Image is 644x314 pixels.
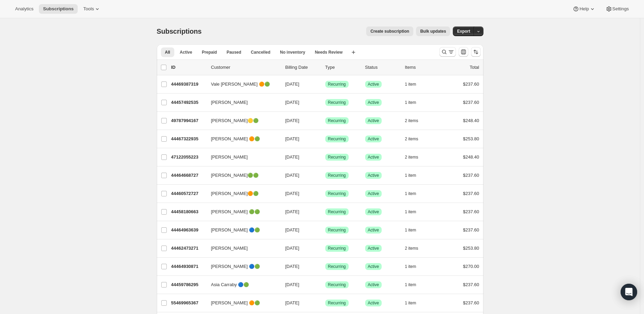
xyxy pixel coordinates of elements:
[171,263,206,270] p: 44464930871
[463,300,479,305] span: $237.60
[171,245,206,252] p: 44462473271
[325,64,360,71] div: Type
[328,82,346,87] span: Recurring
[211,190,259,197] span: [PERSON_NAME]🟠🟢
[405,98,424,107] button: 1 item
[211,136,260,142] span: [PERSON_NAME] 🟠🟢
[579,6,589,12] span: Help
[207,133,276,144] button: [PERSON_NAME] 🟠🟢
[368,209,379,215] span: Active
[251,50,271,55] span: Cancelled
[171,64,206,71] p: ID
[285,209,299,214] span: [DATE]
[171,280,479,290] div: 44459786295Asia Carraby 🔵🟢[DATE]SuccessRecurringSuccessActive1 item$237.60
[328,246,346,251] span: Recurring
[171,79,479,89] div: 44469387319Vale [PERSON_NAME] 🟠🟢[DATE]SuccessRecurringSuccessActive1 item$237.60
[285,227,299,232] span: [DATE]
[405,280,424,290] button: 1 item
[211,64,280,71] p: Customer
[15,6,33,12] span: Analytics
[405,191,416,196] span: 1 item
[207,115,276,126] button: [PERSON_NAME]🟡🟢
[285,300,299,305] span: [DATE]
[463,227,479,232] span: $237.60
[463,82,479,87] span: $237.60
[171,227,206,234] p: 44464963639
[207,79,276,90] button: Vale [PERSON_NAME] 🟠🟢
[285,82,299,87] span: [DATE]
[612,6,629,12] span: Settings
[366,26,413,36] button: Create subscription
[285,118,299,123] span: [DATE]
[285,173,299,178] span: [DATE]
[211,245,248,252] span: [PERSON_NAME]
[439,47,456,57] button: Search and filter results
[227,50,241,55] span: Paused
[368,246,379,251] span: Active
[370,29,409,34] span: Create subscription
[328,154,346,160] span: Recurring
[211,281,249,288] span: Asia Carraby 🔵🟢
[207,170,276,181] button: [PERSON_NAME]🟢🟢
[11,4,37,14] button: Analytics
[463,191,479,196] span: $237.60
[368,282,379,288] span: Active
[171,190,206,197] p: 44460572727
[207,97,276,108] button: [PERSON_NAME]
[211,208,260,215] span: [PERSON_NAME] 🟢🟢
[165,50,170,55] span: All
[621,284,637,300] div: Open Intercom Messenger
[463,100,479,105] span: $237.60
[207,225,276,236] button: [PERSON_NAME] 🔵🟢
[211,99,248,106] span: [PERSON_NAME]
[211,300,260,306] span: [PERSON_NAME] 🟠🟢
[368,227,379,233] span: Active
[171,134,479,144] div: 44467322935[PERSON_NAME] 🟠🟢[DATE]SuccessRecurringSuccessActive2 items$253.80
[171,117,206,124] p: 49787994167
[285,282,299,287] span: [DATE]
[171,281,206,288] p: 44459786295
[405,300,416,306] span: 1 item
[285,100,299,105] span: [DATE]
[328,118,346,123] span: Recurring
[280,50,305,55] span: No inventory
[211,81,270,88] span: Vale [PERSON_NAME] 🟠🟢
[328,100,346,105] span: Recurring
[405,282,416,288] span: 1 item
[463,136,479,141] span: $253.80
[405,243,426,253] button: 2 items
[171,136,206,142] p: 44467322935
[405,189,424,198] button: 1 item
[405,100,416,105] span: 1 item
[368,136,379,142] span: Active
[171,98,479,107] div: 44457492535[PERSON_NAME][DATE]SuccessRecurringSuccessActive1 item$237.60
[39,4,78,14] button: Subscriptions
[171,172,206,179] p: 44464668727
[171,152,479,162] div: 47122055223[PERSON_NAME][DATE]SuccessRecurringSuccessActive2 items$248.40
[328,300,346,306] span: Recurring
[405,79,424,89] button: 1 item
[463,264,479,269] span: $270.00
[368,264,379,269] span: Active
[368,118,379,123] span: Active
[211,117,259,124] span: [PERSON_NAME]🟡🟢
[405,207,424,217] button: 1 item
[328,173,346,178] span: Recurring
[463,173,479,178] span: $237.60
[405,298,424,308] button: 1 item
[207,297,276,308] button: [PERSON_NAME] 🟠🟢
[368,191,379,196] span: Active
[405,118,418,123] span: 2 items
[463,209,479,214] span: $237.60
[171,171,479,180] div: 44464668727[PERSON_NAME]🟢🟢[DATE]SuccessRecurringSuccessActive1 item$237.60
[368,154,379,160] span: Active
[471,47,481,57] button: Sort the results
[416,26,450,36] button: Bulk updates
[405,209,416,215] span: 1 item
[285,136,299,141] span: [DATE]
[405,246,418,251] span: 2 items
[43,6,74,12] span: Subscriptions
[171,262,479,271] div: 44464930871[PERSON_NAME] 🔵🟢[DATE]SuccessRecurringSuccessActive1 item$270.00
[171,300,206,306] p: 55469965367
[171,99,206,106] p: 44457492535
